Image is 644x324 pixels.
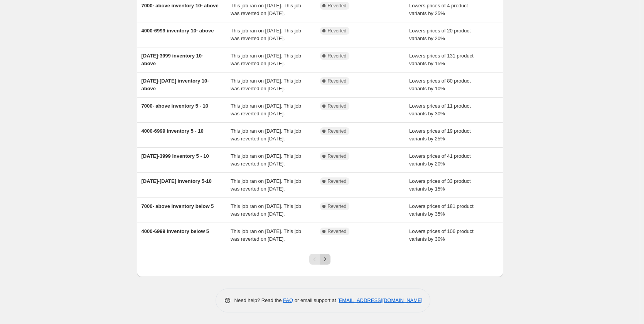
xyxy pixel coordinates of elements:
span: Reverted [328,53,347,59]
span: Lowers prices of 19 product variants by 25% [409,128,471,142]
span: This job ran on [DATE]. This job was reverted on [DATE]. [231,203,301,217]
span: This job ran on [DATE]. This job was reverted on [DATE]. [231,228,301,242]
span: This job ran on [DATE]. This job was reverted on [DATE]. [231,78,301,91]
a: FAQ [283,297,293,303]
span: This job ran on [DATE]. This job was reverted on [DATE]. [231,3,301,16]
span: Lowers prices of 33 product variants by 15% [409,178,471,192]
span: This job ran on [DATE]. This job was reverted on [DATE]. [231,103,301,116]
span: Need help? Read the [234,297,283,303]
span: Reverted [328,78,347,84]
span: Reverted [328,128,347,134]
span: This job ran on [DATE]. This job was reverted on [DATE]. [231,128,301,142]
span: Lowers prices of 181 product variants by 35% [409,203,474,217]
span: Reverted [328,228,347,235]
span: This job ran on [DATE]. This job was reverted on [DATE]. [231,153,301,167]
span: Lowers prices of 131 product variants by 15% [409,53,474,66]
span: Lowers prices of 4 product variants by 25% [409,3,468,16]
span: 4000-6999 inventory 5 - 10 [142,128,204,134]
span: Lowers prices of 20 product variants by 20% [409,28,471,41]
span: [DATE]-[DATE] inventory 5-10 [142,178,212,184]
span: 7000- above inventory 5 - 10 [142,103,208,109]
span: 4000-6999 inventory below 5 [142,228,209,234]
span: 7000- above inventory below 5 [142,203,214,209]
span: This job ran on [DATE]. This job was reverted on [DATE]. [231,28,301,41]
nav: Pagination [309,254,330,265]
span: [DATE]-3999 Inventory 5 - 10 [142,153,209,159]
span: This job ran on [DATE]. This job was reverted on [DATE]. [231,53,301,66]
span: Reverted [328,203,347,209]
span: Reverted [328,153,347,159]
span: Reverted [328,3,347,9]
span: Reverted [328,178,347,184]
span: Lowers prices of 11 product variants by 30% [409,103,471,116]
span: 7000- above inventory 10- above [142,3,219,8]
span: or email support at [293,297,337,303]
span: [DATE]-3999 inventory 10- above [142,53,204,66]
span: Lowers prices of 80 product variants by 10% [409,78,471,91]
span: Lowers prices of 41 product variants by 20% [409,153,471,167]
span: Reverted [328,28,347,34]
span: [DATE]-[DATE] inventory 10- above [142,78,209,91]
span: This job ran on [DATE]. This job was reverted on [DATE]. [231,178,301,192]
span: 4000-6999 inventory 10- above [142,28,214,34]
button: Next [320,254,330,265]
span: Lowers prices of 106 product variants by 30% [409,228,474,242]
span: Reverted [328,103,347,109]
a: [EMAIL_ADDRESS][DOMAIN_NAME] [337,297,422,303]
